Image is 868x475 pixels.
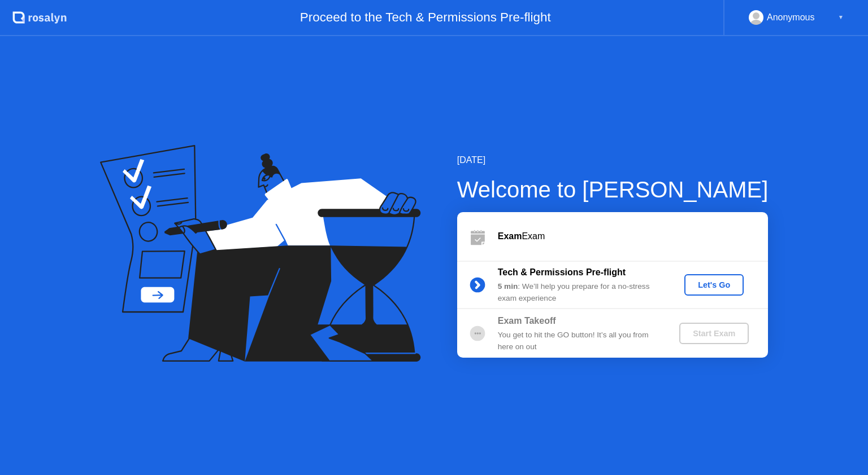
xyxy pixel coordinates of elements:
[684,274,744,296] button: Let's Go
[689,280,739,289] div: Let's Go
[679,323,749,344] button: Start Exam
[498,329,661,353] div: You get to hit the GO button! It’s all you from here on out
[767,10,815,25] div: Anonymous
[684,329,744,338] div: Start Exam
[498,316,556,326] b: Exam Takeoff
[498,230,768,243] div: Exam
[457,153,769,167] div: [DATE]
[498,282,518,291] b: 5 min
[838,10,844,25] div: ▼
[498,231,522,241] b: Exam
[498,281,661,304] div: : We’ll help you prepare for a no-stress exam experience
[457,173,769,206] div: Welcome to [PERSON_NAME]
[498,267,626,277] b: Tech & Permissions Pre-flight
